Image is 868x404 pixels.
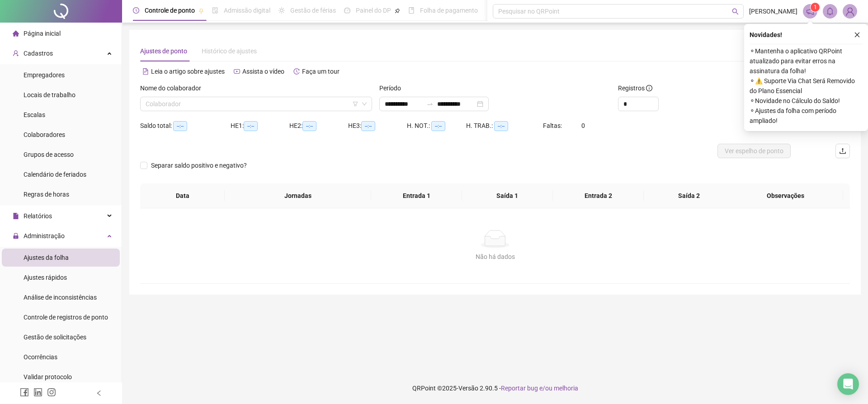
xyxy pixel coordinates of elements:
[361,121,375,131] span: --:--
[140,47,187,55] span: Ajustes de ponto
[348,121,407,131] div: HE 3:
[24,212,52,220] span: Relatórios
[553,183,644,208] th: Entrada 2
[24,191,69,198] span: Regras de horas
[24,334,86,341] span: Gestão de solicitações
[24,71,65,79] span: Empregadores
[13,213,19,219] span: file
[344,7,350,14] span: dashboard
[289,121,348,131] div: HE 2:
[462,183,553,208] th: Saída 1
[581,122,585,129] span: 0
[24,50,53,57] span: Cadastros
[494,121,508,131] span: --:--
[735,191,836,201] span: Observações
[750,46,863,76] span: ⚬ Mantenha o aplicativo QRPoint atualizado para evitar erros na assinatura da folha!
[646,85,652,91] span: info-circle
[806,7,814,15] span: notification
[198,8,204,14] span: pushpin
[24,171,86,178] span: Calendário de feriados
[379,83,407,93] label: Período
[356,7,391,14] span: Painel do DP
[33,388,42,397] span: linkedin
[843,5,857,18] img: 82561
[750,30,782,40] span: Novidades !
[24,274,67,281] span: Ajustes rápidos
[96,390,102,396] span: left
[24,294,97,301] span: Análise de inconsistências
[24,151,74,158] span: Grupos de acesso
[24,131,65,138] span: Colaboradores
[234,68,240,75] span: youtube
[426,100,434,108] span: to
[466,121,543,131] div: H. TRAB.:
[618,83,652,93] span: Registros
[13,30,19,37] span: home
[644,183,735,208] th: Saída 2
[151,68,225,75] span: Leia o artigo sobre ajustes
[24,232,65,240] span: Administração
[750,76,863,96] span: ⚬ ⚠️ Suporte Via Chat Será Removido do Plano Essencial
[244,121,258,131] span: --:--
[302,68,340,75] span: Faça um tour
[173,121,187,131] span: --:--
[302,121,316,131] span: --:--
[13,233,19,239] span: lock
[24,91,75,99] span: Locais de trabalho
[826,7,834,15] span: bell
[142,68,149,75] span: file-text
[242,68,284,75] span: Assista o vídeo
[837,373,859,395] div: Open Intercom Messenger
[140,121,231,131] div: Saldo total:
[24,373,72,381] span: Validar protocolo
[212,7,218,14] span: file-done
[225,183,371,208] th: Jornadas
[13,50,19,56] span: user-add
[395,8,400,14] span: pushpin
[431,121,445,131] span: --:--
[140,83,207,93] label: Nome do colaborador
[47,388,56,397] span: instagram
[290,7,336,14] span: Gestão de férias
[20,388,29,397] span: facebook
[543,122,563,129] span: Faltas:
[408,7,415,14] span: book
[732,8,739,15] span: search
[133,7,139,14] span: clock-circle
[839,147,846,155] span: upload
[407,121,466,131] div: H. NOT.:
[811,3,820,12] sup: 1
[24,111,45,118] span: Escalas
[24,30,61,37] span: Página inicial
[140,183,225,208] th: Data
[750,96,863,106] span: ⚬ Novidade no Cálculo do Saldo!
[224,7,270,14] span: Admissão digital
[420,7,478,14] span: Folha de pagamento
[202,47,257,55] span: Histórico de ajustes
[24,353,57,361] span: Ocorrências
[750,106,863,126] span: ⚬ Ajustes da folha com período ampliado!
[814,4,817,10] span: 1
[749,6,797,16] span: [PERSON_NAME]
[145,7,195,14] span: Controle de ponto
[717,144,791,158] button: Ver espelho de ponto
[231,121,289,131] div: HE 1:
[24,254,69,261] span: Ajustes da folha
[353,101,358,107] span: filter
[458,385,478,392] span: Versão
[151,252,839,262] div: Não há dados
[122,372,868,404] footer: QRPoint © 2025 - 2.90.5 -
[278,7,285,14] span: sun
[426,100,434,108] span: swap-right
[728,183,843,208] th: Observações
[24,314,108,321] span: Controle de registros de ponto
[147,160,250,170] span: Separar saldo positivo e negativo?
[362,101,367,107] span: down
[371,183,462,208] th: Entrada 1
[293,68,300,75] span: history
[854,32,860,38] span: close
[501,385,578,392] span: Reportar bug e/ou melhoria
